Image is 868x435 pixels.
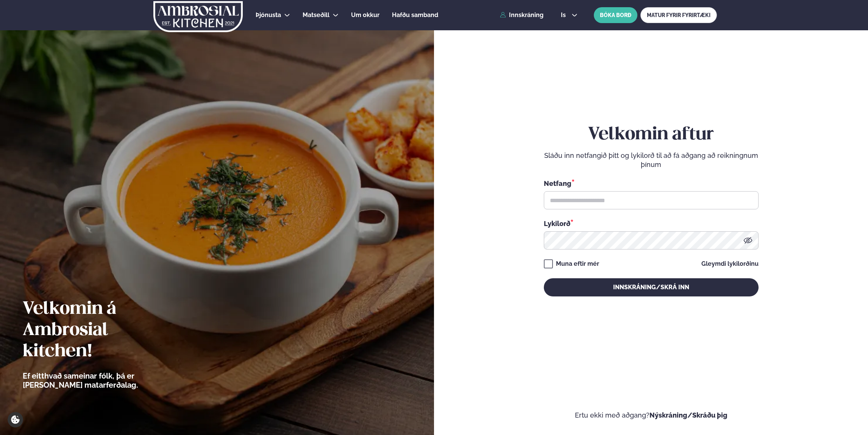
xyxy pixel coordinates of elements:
[544,178,759,188] div: Netfang
[153,1,244,32] img: logo
[544,218,759,228] div: Lykilorð
[701,261,759,267] a: Gleymdi lykilorðinu
[544,151,759,169] p: Sláðu inn netfangið þitt og lykilorð til að fá aðgang að reikningnum þínum
[640,7,717,23] a: MATUR FYRIR FYRIRTÆKI
[256,11,281,20] a: Þjónusta
[303,11,329,20] a: Matseðill
[561,12,568,18] span: is
[351,11,379,20] a: Um okkur
[256,11,281,19] span: Þjónusta
[544,278,759,296] button: Innskráning/Skrá inn
[23,299,180,362] h2: Velkomin á Ambrosial kitchen!
[23,371,180,390] p: Ef eitthvað sameinar fólk, þá er [PERSON_NAME] matarferðalag.
[392,11,438,19] span: Hafðu samband
[351,11,379,19] span: Um okkur
[594,7,637,23] button: BÓKA BORÐ
[555,12,583,18] button: is
[500,12,543,19] a: Innskráning
[544,124,759,145] h2: Velkomin aftur
[649,411,727,419] a: Nýskráning/Skráðu þig
[8,412,23,427] a: Cookie settings
[392,11,438,20] a: Hafðu samband
[303,11,329,19] span: Matseðill
[457,411,845,420] p: Ertu ekki með aðgang?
